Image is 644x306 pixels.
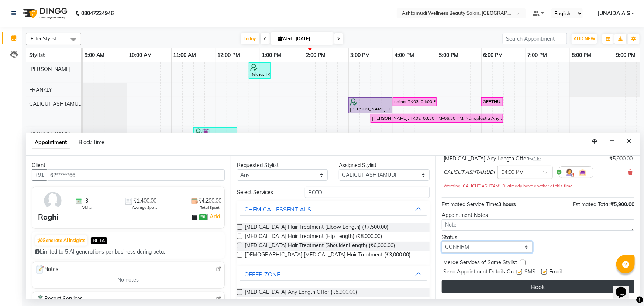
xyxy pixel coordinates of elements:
div: [MEDICAL_DATA] Any Length Offer [444,155,541,163]
span: SMS [524,268,535,277]
span: [PERSON_NAME] [29,130,70,137]
div: [PERSON_NAME], TK05, 11:30 AM-12:30 PM, [DEMOGRAPHIC_DATA] Global Colouring (Base) [194,128,237,142]
button: ADD NEW [572,34,597,44]
button: CHEMICAL ESSENTIALS [240,203,427,216]
span: [PERSON_NAME] [29,66,70,72]
input: Search by Name/Mobile/Email/Code [47,169,225,181]
a: Add [209,212,221,221]
div: Status [442,234,533,241]
button: Book [442,280,634,293]
span: Appointment [32,136,70,149]
span: Estimated Service Time: [442,201,498,208]
span: 3 hr [533,156,541,161]
span: Notes [35,265,58,275]
span: JUNAIDA A S [597,10,630,17]
b: 08047224946 [81,3,114,24]
a: 9:00 PM [614,50,638,61]
button: Generate AI Insights [35,235,87,246]
small: for [528,156,541,161]
span: No notes [117,276,139,284]
span: Wed [276,36,294,41]
span: Total Spent [200,205,220,210]
iframe: chat widget [613,276,637,299]
div: ₹5,900.00 [609,155,633,163]
span: Merge Services of Same Stylist [443,259,517,268]
span: | [207,212,221,221]
span: Estimated Total: [573,201,610,208]
div: [PERSON_NAME], TK07, 03:00 PM-04:00 PM, Root Touch-Up ([MEDICAL_DATA] Free) [349,98,392,112]
span: ₹0 [199,214,207,220]
div: Rekha, TK09, 12:45 PM-01:15 PM, Eyebrows Threading,Upper Lip Threading [249,64,270,78]
span: FRANKLY [29,86,52,93]
div: Client [32,161,225,169]
span: ₹1,400.00 [133,197,156,205]
span: Send Appointment Details On [443,268,514,277]
span: ₹5,900.00 [610,201,634,208]
button: +91 [32,169,47,181]
img: Hairdresser.png [565,168,574,177]
input: Search Appointment [503,33,567,44]
span: [MEDICAL_DATA] Hair Treatment (Shoulder Length) (₹6,000.00) [245,242,395,251]
div: GEETHU, TK06, 06:00 PM-06:30 PM, Normal Hair Cut [482,98,502,105]
small: Warning: CALICUT ASHTAMUDI already have another at this time. [444,183,574,188]
span: BETA [91,237,107,244]
a: 6:00 PM [482,50,505,61]
span: [MEDICAL_DATA] Hair Treatment (Elbow Length) (₹7,500.00) [245,223,388,232]
a: 11:00 AM [172,50,198,61]
span: Today [241,33,259,44]
div: naina, TK03, 04:00 PM-05:00 PM, Aroma Pedicure [393,98,436,105]
a: 10:00 AM [127,50,154,61]
span: Filter Stylist [31,35,56,41]
span: Email [549,268,562,277]
div: CHEMICAL ESSENTIALS [244,205,311,214]
a: 3:00 PM [349,50,372,61]
div: Requested Stylist [237,161,328,169]
input: 2025-09-03 [294,33,331,44]
a: 7:00 PM [526,50,549,61]
a: 1:00 PM [260,50,283,61]
button: Close [624,136,634,147]
a: 4:00 PM [393,50,416,61]
span: CALICUT ASHTAMUDI [444,169,495,176]
a: 5:00 PM [437,50,461,61]
img: logo [19,3,69,24]
span: ₹4,200.00 [198,197,221,205]
img: avatar [42,190,63,211]
span: CALICUT ASHTAMUDI [29,101,83,107]
span: Stylist [29,52,45,58]
button: OFFER ZONE [240,268,427,281]
img: Interior.png [578,168,587,177]
div: Select Services [231,188,299,196]
span: Average Spent [132,205,157,210]
span: [DEMOGRAPHIC_DATA] [MEDICAL_DATA] Hair Treatment (₹3,000.00) [245,251,410,260]
a: 9:00 AM [83,50,106,61]
a: 8:00 PM [570,50,593,61]
div: Limited to 5 AI generations per business during beta. [35,248,222,256]
a: 12:00 PM [216,50,242,61]
span: Visits [82,205,92,210]
div: Appointment Notes [442,211,634,219]
span: Recent Services [35,295,83,304]
span: [MEDICAL_DATA] Any Length Offer (₹5,900.00) [245,288,357,297]
div: OFFER ZONE [244,270,280,279]
a: 2:00 PM [304,50,328,61]
div: Assigned Stylist [339,161,430,169]
span: ADD NEW [574,36,595,41]
input: Search by service name [305,187,430,198]
span: 3 hours [498,201,516,208]
div: [PERSON_NAME], TK02, 03:30 PM-06:30 PM, Nanoplastia Any Length Offer [371,115,502,122]
div: Raghi [38,211,58,222]
span: Block Time [79,139,104,146]
span: 3 [85,197,88,205]
span: [MEDICAL_DATA] Hair Treatment (Hip Length) (₹8,000.00) [245,232,382,242]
